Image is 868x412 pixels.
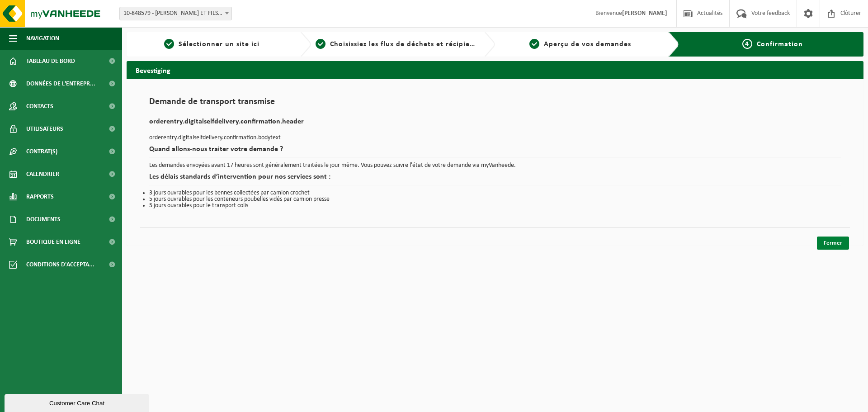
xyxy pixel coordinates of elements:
span: 10-848579 - ROUSSEAU ET FILS - ATH [119,7,232,20]
span: Confirmation [757,41,803,48]
a: 2Choisissiez les flux de déchets et récipients [316,39,477,50]
span: Choisissiez les flux de déchets et récipients [330,41,481,48]
span: Données de l'entrepr... [26,72,95,95]
span: Contacts [26,95,53,118]
h2: Quand allons-nous traiter votre demande ? [149,146,841,158]
span: 4 [742,39,752,49]
span: Aperçu de vos demandes [544,41,631,48]
p: orderentry.digitalselfdelivery.confirmation.bodytext [149,135,841,141]
span: 3 [529,39,539,49]
span: Boutique en ligne [26,231,80,253]
p: Les demandes envoyées avant 17 heures sont généralement traitées le jour même. Vous pouvez suivre... [149,162,841,169]
a: Fermer [817,237,849,250]
strong: [PERSON_NAME] [622,10,667,17]
span: 10-848579 - ROUSSEAU ET FILS - ATH [120,7,231,20]
span: 2 [316,39,325,49]
li: 3 jours ouvrables pour les bennes collectées par camion crochet [149,190,841,196]
h2: orderentry.digitalselfdelivery.confirmation.header [149,118,841,130]
span: Sélectionner un site ici [179,41,259,48]
li: 5 jours ouvrables pour les conteneurs poubelles vidés par camion presse [149,196,841,203]
span: Rapports [26,185,54,208]
span: Conditions d'accepta... [26,253,94,276]
h1: Demande de transport transmise [149,97,841,111]
span: 1 [164,39,174,49]
span: Contrat(s) [26,140,57,163]
span: Calendrier [26,163,59,185]
a: 1Sélectionner un site ici [131,39,293,50]
li: 5 jours ouvrables pour le transport colis [149,203,841,209]
span: Utilisateurs [26,118,63,140]
span: Documents [26,208,61,231]
span: Tableau de bord [26,50,75,72]
a: 3Aperçu de vos demandes [500,39,661,50]
h2: Les délais standards d’intervention pour nos services sont : [149,173,841,185]
span: Navigation [26,27,59,50]
h2: Bevestiging [127,61,863,79]
iframe: chat widget [5,392,151,412]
